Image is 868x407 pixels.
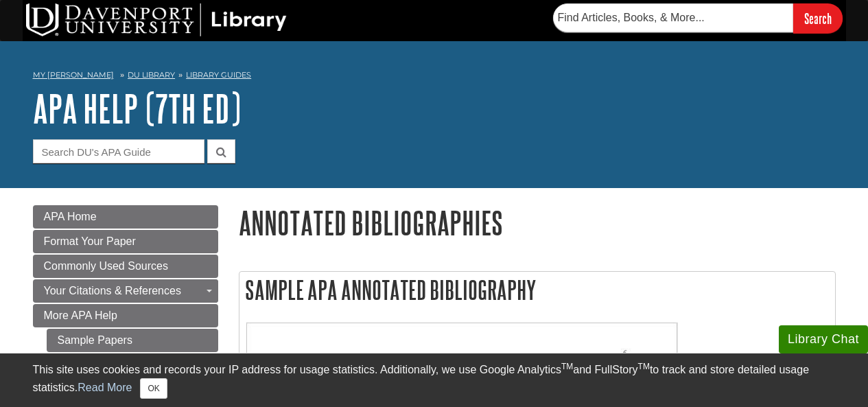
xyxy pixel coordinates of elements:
[128,70,175,80] a: DU Library
[638,362,650,371] sup: TM
[239,205,836,240] h1: Annotated Bibliographies
[44,260,168,272] span: Commonly Used Sources
[33,279,218,303] a: Your Citations & References
[33,66,836,88] nav: breadcrumb
[33,69,114,81] a: My [PERSON_NAME]
[33,139,204,163] input: Search DU's APA Guide
[33,230,218,253] a: Format Your Paper
[779,325,868,353] button: Library Chat
[793,3,843,33] input: Search
[44,310,117,321] span: More APA Help
[78,382,132,393] a: Read More
[553,3,843,33] form: Searches DU Library's articles, books, and more
[47,329,218,352] a: Sample Papers
[44,285,181,296] span: Your Citations & References
[239,272,835,308] h2: Sample APA Annotated Bibliography
[553,3,793,32] input: Find Articles, Books, & More...
[44,235,136,247] span: Format Your Paper
[44,211,97,222] span: APA Home
[561,362,573,371] sup: TM
[33,304,218,327] a: More APA Help
[186,70,251,80] a: Library Guides
[26,3,287,36] img: DU Library
[140,378,167,399] button: Close
[33,255,218,278] a: Commonly Used Sources
[33,205,218,229] a: APA Home
[33,87,241,130] a: APA Help (7th Ed)
[33,362,836,399] div: This site uses cookies and records your IP address for usage statistics. Additionally, we use Goo...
